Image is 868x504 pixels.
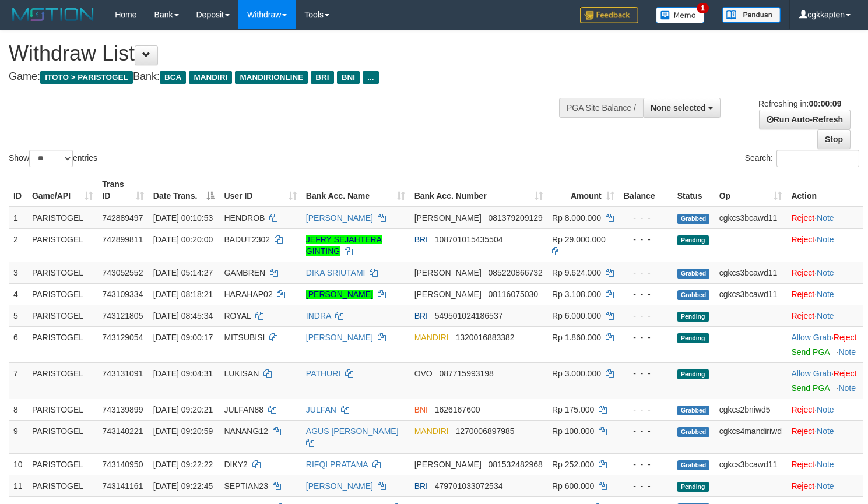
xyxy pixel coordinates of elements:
[102,460,143,469] span: 743140950
[817,235,834,244] a: Note
[9,362,27,399] td: 7
[414,427,449,436] span: MANDIRI
[27,283,97,305] td: PARISTOGEL
[414,311,428,320] span: BRI
[153,268,213,277] span: [DATE] 05:14:27
[414,369,433,378] span: OVO
[624,288,668,300] div: - - -
[102,369,143,378] span: 743131091
[189,71,232,84] span: MANDIRI
[306,405,336,414] a: JULFAN
[715,453,787,475] td: cgkcs3bcawd11
[791,290,814,299] a: Reject
[414,333,449,342] span: MANDIRI
[27,174,97,207] th: Game/API: activate to sort column ascending
[791,213,814,223] a: Reject
[153,481,213,491] span: [DATE] 09:22:45
[414,290,482,299] span: [PERSON_NAME]
[677,290,710,300] span: Grabbed
[552,481,594,491] span: Rp 600.000
[786,399,863,420] td: ·
[9,174,27,207] th: ID
[27,453,97,475] td: PARISTOGEL
[552,427,594,436] span: Rp 100.000
[27,305,97,326] td: PARISTOGEL
[715,420,787,453] td: cgkcs4mandiriwd
[677,269,710,279] span: Grabbed
[834,333,857,342] a: Reject
[488,460,542,469] span: Copy 081532482968 to clipboard
[786,262,863,283] td: ·
[153,213,213,223] span: [DATE] 00:10:53
[791,347,829,357] a: Send PGA
[27,399,97,420] td: PARISTOGEL
[153,427,213,436] span: [DATE] 09:20:59
[488,213,542,223] span: Copy 081379209129 to clipboard
[624,459,668,470] div: - - -
[224,268,265,277] span: GAMBREN
[677,214,710,224] span: Grabbed
[9,228,27,262] td: 2
[786,228,863,262] td: ·
[809,99,841,108] strong: 00:00:09
[219,174,301,207] th: User ID: activate to sort column ascending
[27,207,97,229] td: PARISTOGEL
[149,174,220,207] th: Date Trans.: activate to sort column descending
[677,333,709,343] span: Pending
[435,311,503,320] span: Copy 549501024186537 to clipboard
[102,290,143,299] span: 743109334
[9,420,27,453] td: 9
[677,460,710,470] span: Grabbed
[559,98,643,118] div: PGA Site Balance /
[439,369,493,378] span: Copy 087715993198 to clipboard
[786,362,863,399] td: ·
[435,235,503,244] span: Copy 108701015435504 to clipboard
[435,405,480,414] span: Copy 1626167600 to clipboard
[715,399,787,420] td: cgkcs2bniwd5
[677,406,710,415] span: Grabbed
[488,290,538,299] span: Copy 08116075030 to clipboard
[224,460,247,469] span: DIKY2
[697,3,709,13] span: 1
[306,235,382,256] a: JEFRY SEJAHTERA GINTING
[435,481,503,491] span: Copy 479701033072534 to clipboard
[224,290,272,299] span: HARAHAP02
[301,174,410,207] th: Bank Acc. Name: activate to sort column ascending
[102,311,143,320] span: 743121805
[153,405,213,414] span: [DATE] 09:20:21
[306,268,366,277] a: DIKA SRIUTAMI
[624,212,668,224] div: - - -
[817,129,851,149] a: Stop
[817,427,834,436] a: Note
[9,71,567,83] h4: Game: Bank:
[27,475,97,496] td: PARISTOGEL
[791,460,814,469] a: Reject
[715,262,787,283] td: cgkcs3bcawd11
[9,262,27,283] td: 3
[786,283,863,305] td: ·
[817,405,834,414] a: Note
[97,174,149,207] th: Trans ID: activate to sort column ascending
[552,268,601,277] span: Rp 9.624.000
[224,333,265,342] span: MITSUBISI
[786,453,863,475] td: ·
[817,290,834,299] a: Note
[102,333,143,342] span: 743129054
[838,383,856,393] a: Note
[643,98,721,118] button: None selected
[786,326,863,362] td: ·
[102,427,143,436] span: 743140221
[786,207,863,229] td: ·
[27,326,97,362] td: PARISTOGEL
[677,235,709,245] span: Pending
[791,427,814,436] a: Reject
[306,311,331,320] a: INDRA
[153,311,213,320] span: [DATE] 08:45:34
[791,383,829,393] a: Send PGA
[580,7,638,23] img: Feedback.jpg
[624,234,668,245] div: - - -
[414,268,482,277] span: [PERSON_NAME]
[791,311,814,320] a: Reject
[9,326,27,362] td: 6
[414,405,428,414] span: BNI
